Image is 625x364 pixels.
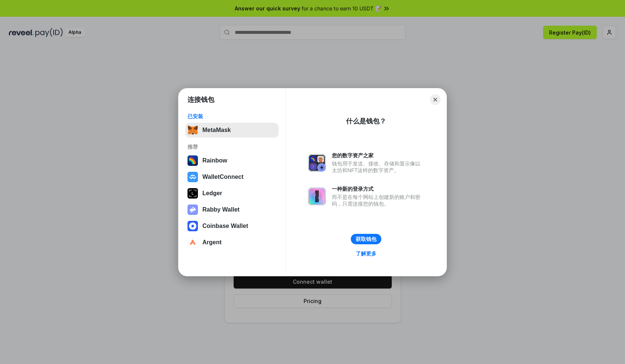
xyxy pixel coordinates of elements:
[202,174,244,180] div: WalletConnect
[187,155,198,166] img: svg+xml,%3Csvg%20width%3D%22120%22%20height%3D%22120%22%20viewBox%3D%220%200%20120%20120%22%20fil...
[202,223,248,229] div: Coinbase Wallet
[185,202,279,217] button: Rabby Wallet
[346,117,386,126] div: 什么是钱包？
[351,234,381,244] button: 获取钱包
[185,153,279,168] button: Rainbow
[187,172,198,182] img: svg+xml,%3Csvg%20width%3D%2228%22%20height%3D%2228%22%20viewBox%3D%220%200%2028%2028%22%20fill%3D...
[187,188,198,199] img: svg+xml,%3Csvg%20xmlns%3D%22http%3A%2F%2Fwww.w3.org%2F2000%2Fsvg%22%20width%3D%2228%22%20height%3...
[202,190,222,197] div: Ledger
[308,187,326,205] img: svg+xml,%3Csvg%20xmlns%3D%22http%3A%2F%2Fwww.w3.org%2F2000%2Fsvg%22%20fill%3D%22none%22%20viewBox...
[185,186,279,201] button: Ledger
[356,236,376,242] div: 获取钱包
[187,221,198,231] img: svg+xml,%3Csvg%20width%3D%2228%22%20height%3D%2228%22%20viewBox%3D%220%200%2028%2028%22%20fill%3D...
[202,127,231,133] div: MetaMask
[187,144,276,150] div: 推荐
[187,95,214,104] h1: 连接钱包
[202,206,240,213] div: Rabby Wallet
[430,94,440,105] button: Close
[185,235,279,250] button: Argent
[308,154,326,172] img: svg+xml,%3Csvg%20xmlns%3D%22http%3A%2F%2Fwww.w3.org%2F2000%2Fsvg%22%20fill%3D%22none%22%20viewBox...
[187,204,198,215] img: svg+xml,%3Csvg%20xmlns%3D%22http%3A%2F%2Fwww.w3.org%2F2000%2Fsvg%22%20fill%3D%22none%22%20viewBox...
[202,157,227,164] div: Rainbow
[187,125,198,135] img: svg+xml,%3Csvg%20fill%3D%22none%22%20height%3D%2233%22%20viewBox%3D%220%200%2035%2033%22%20width%...
[332,160,424,174] div: 钱包用于发送、接收、存储和显示像以太坊和NFT这样的数字资产。
[185,219,279,233] button: Coinbase Wallet
[187,237,198,248] img: svg+xml,%3Csvg%20width%3D%2228%22%20height%3D%2228%22%20viewBox%3D%220%200%2028%2028%22%20fill%3D...
[332,152,424,159] div: 您的数字资产之家
[185,123,279,138] button: MetaMask
[332,194,424,207] div: 而不是在每个网站上创建新的账户和密码，只需连接您的钱包。
[356,250,376,257] div: 了解更多
[185,170,279,184] button: WalletConnect
[202,239,222,246] div: Argent
[351,249,381,258] a: 了解更多
[187,113,276,120] div: 已安装
[332,186,424,192] div: 一种新的登录方式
